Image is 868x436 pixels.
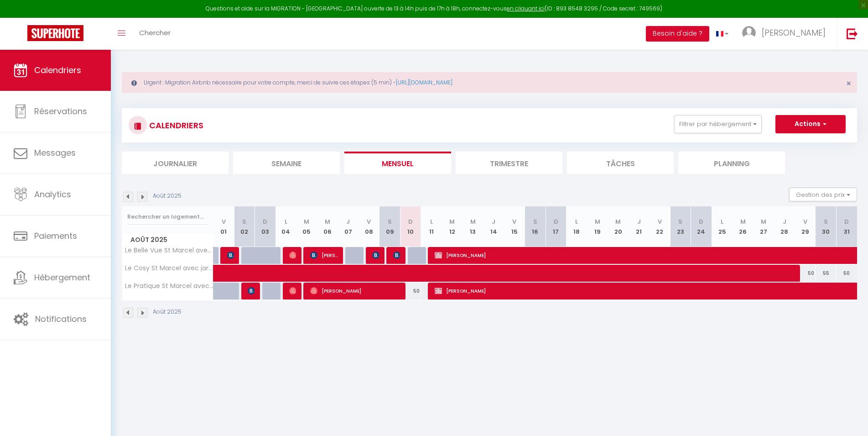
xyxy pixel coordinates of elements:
[470,217,476,226] abbr: M
[379,206,400,247] th: 09
[847,28,858,39] img: logout
[761,217,766,226] abbr: M
[263,217,267,226] abbr: D
[325,217,330,226] abbr: M
[35,313,87,325] span: Notifications
[132,18,177,50] a: Chercher
[27,25,83,41] img: Super Booking
[421,206,442,247] th: 11
[844,217,849,226] abbr: D
[289,282,296,299] span: [PERSON_NAME]
[275,206,296,247] th: 04
[803,217,807,226] abbr: V
[122,72,857,93] div: Urgent : Migration Airbnb nécessaire pour votre compte, merci de suivre ces étapes (5 min) -
[762,27,826,38] span: [PERSON_NAME]
[658,217,662,226] abbr: V
[678,152,785,174] li: Planning
[525,206,546,247] th: 16
[34,272,90,283] span: Hébergement
[546,206,567,247] th: 17
[742,26,756,40] img: ...
[338,206,359,247] th: 07
[396,79,452,86] a: [URL][DOMAIN_NAME]
[783,217,786,226] abbr: J
[740,217,746,226] abbr: M
[650,206,670,247] th: 22
[124,247,215,254] span: Le Belle Vue St Marcel avec jardin
[344,152,451,174] li: Mensuel
[775,115,846,133] button: Actions
[310,247,338,264] span: [PERSON_NAME]
[824,217,828,226] abbr: S
[400,206,421,247] th: 10
[816,206,837,247] th: 30
[774,206,795,247] th: 28
[304,217,309,226] abbr: M
[646,26,709,42] button: Besoin d'aide ?
[34,64,81,76] span: Calendriers
[836,265,857,282] div: 50
[310,282,401,299] span: [PERSON_NAME]
[674,115,762,133] button: Filtrer par hébergement
[735,18,837,50] a: ... [PERSON_NAME]
[34,189,71,200] span: Analytics
[512,217,516,226] abbr: V
[122,233,213,247] span: Août 2025
[795,206,816,247] th: 29
[34,147,76,158] span: Messages
[492,217,495,226] abbr: J
[372,247,379,264] span: [PERSON_NAME]
[317,206,338,247] th: 06
[124,283,215,289] span: Le Pratique St Marcel avec jardin
[463,206,483,247] th: 13
[234,206,255,247] th: 02
[733,206,754,247] th: 26
[836,206,857,247] th: 31
[721,217,723,226] abbr: L
[816,265,837,282] div: 55
[629,206,650,247] th: 21
[222,217,226,226] abbr: V
[255,206,276,247] th: 03
[712,206,733,247] th: 25
[483,206,504,247] th: 14
[124,265,215,272] span: Le Cosy St Marcel avec jardin
[34,105,87,117] span: Réservations
[678,217,682,226] abbr: S
[670,206,691,247] th: 23
[533,217,537,226] abbr: S
[442,206,463,247] th: 12
[388,217,392,226] abbr: S
[34,230,77,242] span: Paiements
[127,209,208,225] input: Rechercher un logement...
[153,192,182,200] p: Août 2025
[449,217,455,226] abbr: M
[699,217,703,226] abbr: D
[575,217,578,226] abbr: L
[296,206,317,247] th: 05
[147,115,203,136] h3: CALENDRIERS
[567,152,674,174] li: Tâches
[691,206,712,247] th: 24
[227,247,234,264] span: Lieven Baats
[285,217,287,226] abbr: L
[789,188,857,201] button: Gestion des prix
[139,28,171,37] span: Chercher
[393,247,400,264] span: [PERSON_NAME]
[846,79,851,88] button: Close
[359,206,379,247] th: 08
[456,152,562,174] li: Trimestre
[408,217,413,226] abbr: D
[507,5,545,12] a: en cliquant ici
[753,206,774,247] th: 27
[430,217,433,226] abbr: L
[637,217,641,226] abbr: J
[289,247,296,264] span: [PERSON_NAME]
[367,217,371,226] abbr: V
[242,217,246,226] abbr: S
[400,283,421,299] div: 50
[587,206,608,247] th: 19
[567,206,587,247] th: 18
[846,78,851,89] span: ×
[122,152,229,174] li: Journalier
